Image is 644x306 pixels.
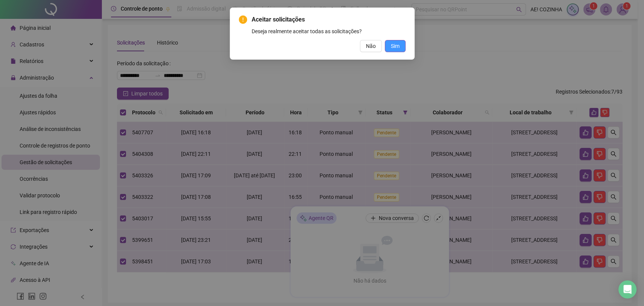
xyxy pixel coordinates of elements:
[618,280,636,298] div: Open Intercom Messenger
[360,40,382,52] button: Não
[385,40,406,52] button: Sim
[239,15,247,24] span: exclamation-circle
[366,42,376,50] span: Não
[252,15,406,24] span: Aceitar solicitações
[391,42,400,50] span: Sim
[252,27,406,35] div: Deseja realmente aceitar todas as solicitações?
